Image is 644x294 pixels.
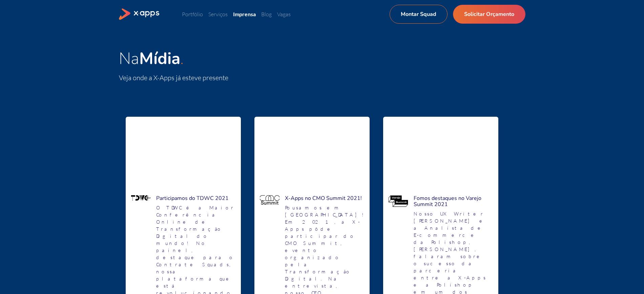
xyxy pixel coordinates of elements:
[182,11,203,18] a: Portfólio
[453,5,525,24] a: Solicitar Orçamento
[131,122,235,190] iframe: YouTube video player
[156,195,235,201] h4: Participamos do TDWC 2021
[285,195,364,201] h4: X-Apps no CMO Summit 2021!
[277,11,291,18] a: Vagas
[208,11,228,18] a: Serviços
[261,11,272,18] a: Blog
[389,122,493,190] iframe: YouTube video player
[390,5,448,24] a: Montar Squad
[414,195,493,207] h4: Fomos destaques no Varejo Summit 2021
[260,122,364,190] iframe: YouTube video player
[119,47,180,70] span: Na
[139,47,180,70] strong: Mídia
[233,11,256,17] a: Imprensa
[119,73,228,82] span: Veja onde a X-Apps já esteve presente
